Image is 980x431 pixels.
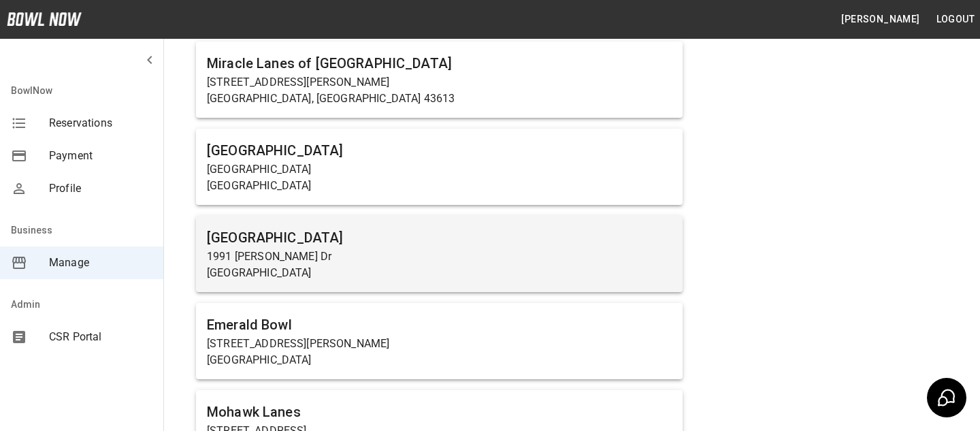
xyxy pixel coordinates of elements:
[207,249,672,265] p: 1991 [PERSON_NAME] Dr
[49,148,152,164] span: Payment
[207,161,672,178] p: [GEOGRAPHIC_DATA]
[49,115,152,131] span: Reservations
[49,255,152,271] span: Manage
[931,7,980,32] button: Logout
[49,329,152,345] span: CSR Portal
[207,74,672,91] p: [STREET_ADDRESS][PERSON_NAME]
[207,352,672,368] p: [GEOGRAPHIC_DATA]
[836,7,925,32] button: [PERSON_NAME]
[207,401,672,423] h6: Mohawk Lanes
[7,12,82,26] img: logo
[207,265,672,281] p: [GEOGRAPHIC_DATA]
[207,314,672,336] h6: Emerald Bowl
[49,180,152,197] span: Profile
[207,227,672,249] h6: [GEOGRAPHIC_DATA]
[207,91,672,107] p: [GEOGRAPHIC_DATA], [GEOGRAPHIC_DATA] 43613
[207,336,672,352] p: [STREET_ADDRESS][PERSON_NAME]
[207,140,672,161] h6: [GEOGRAPHIC_DATA]
[207,52,672,74] h6: Miracle Lanes of [GEOGRAPHIC_DATA]
[207,178,672,194] p: [GEOGRAPHIC_DATA]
